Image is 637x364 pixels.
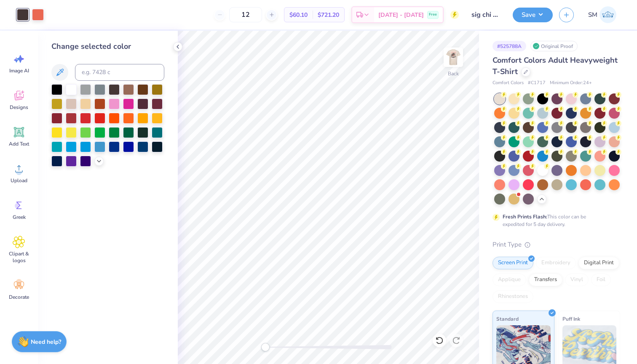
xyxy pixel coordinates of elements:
[528,80,546,87] span: # C1717
[600,6,616,23] img: Sofia Maitz
[492,257,533,269] div: Screen Print
[536,257,576,269] div: Embroidery
[588,10,597,20] span: SM
[492,274,526,286] div: Applique
[289,11,308,19] span: $60.10
[513,8,553,22] button: Save
[9,141,29,147] span: Add Text
[591,274,611,286] div: Foil
[492,80,524,87] span: Comfort Colors
[318,11,339,19] span: $721.20
[465,6,506,23] input: Untitled Design
[503,213,547,220] strong: Fresh Prints Flash:
[445,49,462,66] img: Back
[51,41,164,52] div: Change selected color
[492,41,526,51] div: # 525788A
[565,274,589,286] div: Vinyl
[496,314,519,323] span: Standard
[5,250,33,264] span: Clipart & logos
[31,338,61,346] strong: Need help?
[530,41,578,51] div: Original Proof
[9,67,29,74] span: Image AI
[492,55,618,77] span: Comfort Colors Adult Heavyweight T-Shirt
[261,343,270,351] div: Accessibility label
[378,11,424,19] span: [DATE] - [DATE]
[429,12,437,18] span: Free
[503,213,606,228] div: This color can be expedited for 5 day delivery.
[448,70,459,77] div: Back
[229,7,262,22] input: – –
[13,214,26,221] span: Greek
[562,314,580,323] span: Puff Ink
[578,257,619,269] div: Digital Print
[9,294,29,300] span: Decorate
[492,290,533,303] div: Rhinestones
[10,104,28,111] span: Designs
[584,6,620,23] a: SM
[75,64,164,81] input: e.g. 7428 c
[492,240,620,250] div: Print Type
[529,274,562,286] div: Transfers
[550,80,592,87] span: Minimum Order: 24 +
[11,177,27,184] span: Upload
